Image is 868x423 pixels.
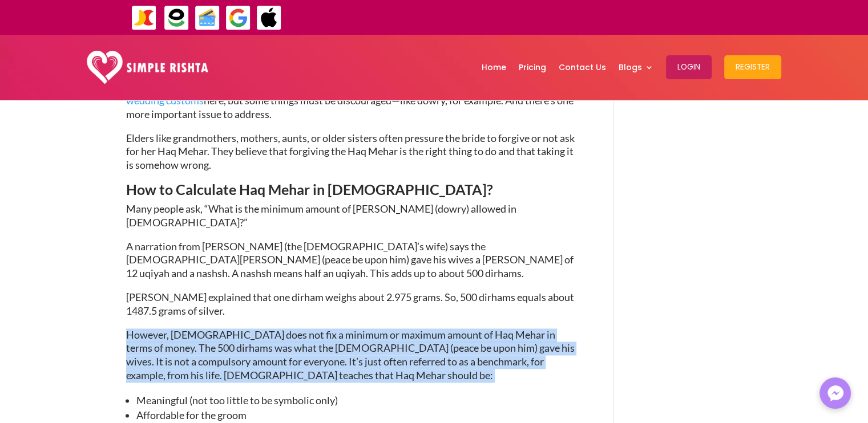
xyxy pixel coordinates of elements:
[126,328,575,381] span: However, [DEMOGRAPHIC_DATA] does not fix a minimum or maximum amount of Haq Mehar in terms of mon...
[824,382,847,405] img: Messenger
[164,5,189,31] img: EasyPaisa-icon
[126,132,575,172] span: Elders like grandmothers, mothers, aunts, or older sisters often pressure the bride to forgive or...
[195,5,220,31] img: Credit Cards
[126,94,574,120] span: here, but some things must be discouraged—like dowry, for example. And there’s one more important...
[559,38,606,97] a: Contact Us
[131,5,157,31] img: JazzCash-icon
[136,409,247,421] span: Affordable for the groom
[519,38,546,97] a: Pricing
[666,55,712,79] button: Login
[666,38,712,97] a: Login
[619,38,653,97] a: Blogs
[724,38,781,97] a: Register
[724,55,781,79] button: Register
[126,202,516,229] span: Many people ask, “What is the minimum amount of [PERSON_NAME] (dowry) allowed in [DEMOGRAPHIC_DAT...
[225,5,251,31] img: GooglePay-icon
[482,38,506,97] a: Home
[256,5,282,31] img: ApplePay-icon
[126,291,574,317] span: [PERSON_NAME] explained that one dirham weighs about 2.975 grams. So, 500 dirhams equals about 14...
[126,181,493,198] span: How to Calculate Haq Mehar in [DEMOGRAPHIC_DATA]?
[136,394,338,406] span: Meaningful (not too little to be symbolic only)
[126,240,574,280] span: A narration from [PERSON_NAME] (the [DEMOGRAPHIC_DATA]’s wife) says the [DEMOGRAPHIC_DATA][PERSON...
